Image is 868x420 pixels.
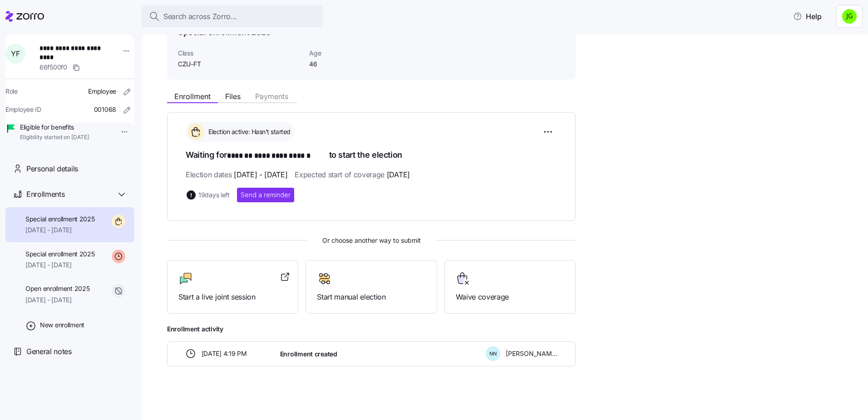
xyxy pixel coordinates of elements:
[20,134,89,141] span: Eligibility started on [DATE]
[786,7,829,25] button: Help
[167,235,576,245] span: Or choose another way to submit
[178,60,302,69] span: CZU-FT
[202,349,247,358] span: [DATE] 4:19 PM
[39,63,67,72] span: 66f500f0
[387,169,410,180] span: [DATE]
[186,169,287,180] span: Election dates
[142,5,323,27] button: Search across Zorro...
[5,105,41,114] span: Employee ID
[489,351,497,356] span: N N
[241,190,291,200] span: Send a reminder
[174,93,211,100] span: Enrollment
[178,49,302,58] span: Class
[25,215,95,224] span: Special enrollment 2025
[280,350,337,359] span: Enrollment created
[20,123,89,132] span: Eligible for benefits
[186,149,557,162] h1: Waiting for to start the election
[167,325,576,334] span: Enrollment activity
[11,50,20,57] span: Y F
[198,190,230,200] span: 19 days left
[309,60,400,69] span: 46
[178,291,287,303] span: Start a live joint session
[25,295,89,305] span: [DATE] - [DATE]
[94,105,116,114] span: 001068
[309,49,400,58] span: Age
[317,291,425,303] span: Start manual election
[5,87,18,96] span: Role
[793,11,822,22] span: Help
[88,87,116,96] span: Employee
[26,163,78,175] span: Personal details
[234,169,287,180] span: [DATE] - [DATE]
[225,93,241,100] span: Files
[25,225,95,235] span: [DATE] - [DATE]
[25,250,95,259] span: Special enrollment 2025
[206,127,291,136] span: Election active: Hasn't started
[255,93,288,100] span: Payments
[26,346,72,357] span: General notes
[295,169,409,180] span: Expected start of coverage
[456,291,564,303] span: Waive coverage
[26,189,64,200] span: Enrollments
[40,320,84,330] span: New enrollment
[842,9,857,24] img: a4774ed6021b6d0ef619099e609a7ec5
[506,349,557,358] span: [PERSON_NAME]
[25,260,95,270] span: [DATE] - [DATE]
[163,11,237,22] span: Search across Zorro...
[237,188,294,202] button: Send a reminder
[25,284,89,293] span: Open enrollment 2025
